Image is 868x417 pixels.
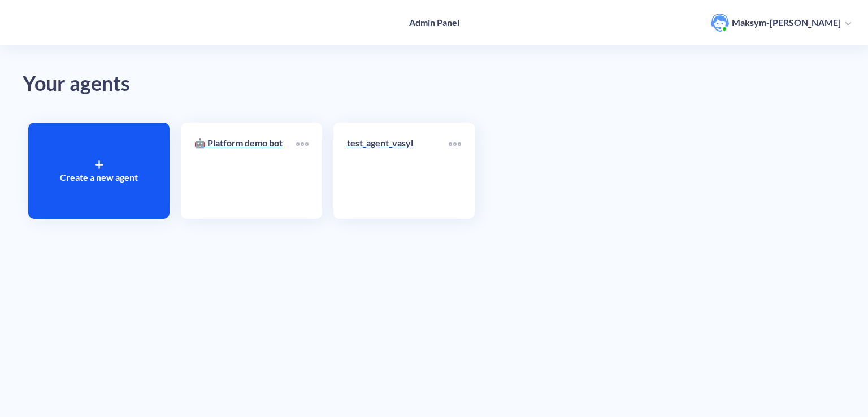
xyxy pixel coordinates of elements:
[194,136,296,150] p: 🤖 Platform demo bot
[732,16,841,29] p: Maksym-[PERSON_NAME]
[194,136,296,205] a: 🤖 Platform demo bot
[347,136,449,205] a: test_agent_vasyl
[705,12,857,33] button: user photoMaksym-[PERSON_NAME]
[347,136,449,150] p: test_agent_vasyl
[23,68,845,100] div: Your agents
[711,14,729,32] img: user photo
[60,171,138,184] p: Create a new agent
[409,17,459,28] h4: Admin Panel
